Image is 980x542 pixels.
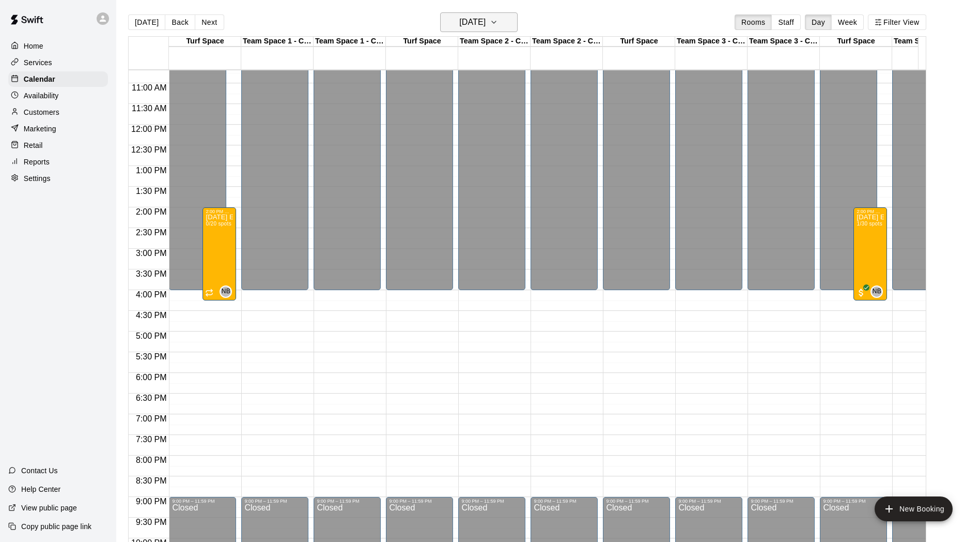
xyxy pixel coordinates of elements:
p: Marketing [24,124,56,134]
button: add [875,496,953,521]
button: Filter View [868,14,926,30]
span: 3:30 PM [133,269,169,278]
a: Marketing [8,121,108,137]
span: 8:30 PM [133,476,169,485]
span: NB [222,287,230,297]
span: 8:00 PM [133,456,169,464]
p: Reports [24,157,50,167]
div: Team Space 3 - Cage 1 [675,37,748,47]
div: Turf Space [820,37,892,47]
div: 9:00 PM – 11:59 PM [751,499,812,504]
button: [DATE] [128,14,165,30]
div: 9:00 PM – 11:59 PM [678,499,739,504]
div: Team Space 1 - Cage 2 [314,37,386,47]
span: 1:00 PM [133,166,169,175]
div: Team Space 4 - Cage 1 [892,37,965,47]
span: 1/30 spots filled [857,221,882,227]
p: Customers [24,107,59,117]
a: Retail [8,138,108,153]
button: [DATE] [440,12,518,32]
span: Nathan Ballagh [875,285,883,298]
p: Contact Us [21,465,58,476]
p: Services [24,57,52,68]
a: Services [8,55,108,70]
p: Retail [24,140,43,150]
div: 9:00 PM – 11:59 PM [823,499,884,504]
div: Turf Space [169,37,241,47]
span: 3:00 PM [133,249,169,258]
a: Customers [8,104,108,120]
div: 9:00 PM – 11:59 PM [389,499,450,504]
span: NB [873,287,881,297]
a: Reports [8,154,108,170]
span: 2:30 PM [133,228,169,237]
a: Settings [8,171,108,186]
span: 7:00 PM [133,414,169,423]
span: 5:00 PM [133,332,169,340]
span: 0/20 spots filled [206,221,231,227]
span: 2:00 PM [133,207,169,216]
button: Back [165,14,195,30]
button: Next [195,14,224,30]
p: View public page [21,503,77,513]
div: 9:00 PM – 11:59 PM [461,499,522,504]
p: Availability [24,91,59,101]
p: Calendar [24,74,55,84]
span: 4:00 PM [133,290,169,299]
div: 9:00 PM – 11:59 PM [317,499,378,504]
div: Team Space 2 - Cage 1 [458,37,531,47]
div: 2:00 PM – 4:15 PM [857,209,884,214]
div: 9:00 PM – 11:59 PM [534,499,595,504]
p: Copy public page link [21,521,91,532]
span: 9:30 PM [133,518,169,526]
span: 11:00 AM [129,83,169,92]
div: Nathan Ballagh [220,285,232,298]
div: 2:00 PM – 4:15 PM: Wednesday Early Out Camps (September 2025) [853,207,887,300]
button: Day [805,14,832,30]
div: 2:00 PM – 4:15 PM [206,209,233,214]
div: Nathan Ballagh [870,285,883,298]
span: Recurring event [205,289,213,297]
div: Team Space 1 - Cage 1 [241,37,314,47]
span: 6:30 PM [133,394,169,402]
span: 4:30 PM [133,311,169,320]
div: 9:00 PM – 11:59 PM [172,499,233,504]
button: Staff [771,14,801,30]
span: 12:30 PM [129,145,169,154]
span: Nathan Ballagh [224,285,232,298]
span: 1:30 PM [133,187,169,195]
span: 11:30 AM [129,104,169,113]
h6: [DATE] [459,15,486,29]
p: Help Center [21,484,60,494]
a: Calendar [8,71,108,87]
span: 12:00 PM [129,125,169,133]
div: Team Space 2 - Cage 2 [531,37,603,47]
button: Week [831,14,864,30]
p: Settings [24,173,51,184]
a: Availability [8,88,108,103]
div: Turf Space [386,37,458,47]
span: 6:00 PM [133,373,169,382]
div: 9:00 PM – 11:59 PM [606,499,667,504]
span: All customers have paid [856,288,866,298]
p: Home [24,41,43,51]
div: 9:00 PM – 11:59 PM [244,499,305,504]
span: 9:00 PM [133,497,169,506]
span: 7:30 PM [133,435,169,444]
button: Rooms [735,14,772,30]
div: Turf Space [603,37,675,47]
a: Home [8,38,108,54]
div: Team Space 3 - Cage 2 [748,37,820,47]
span: 5:30 PM [133,352,169,361]
div: 2:00 PM – 4:15 PM: Wednesday Early Out Camps [203,207,236,300]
